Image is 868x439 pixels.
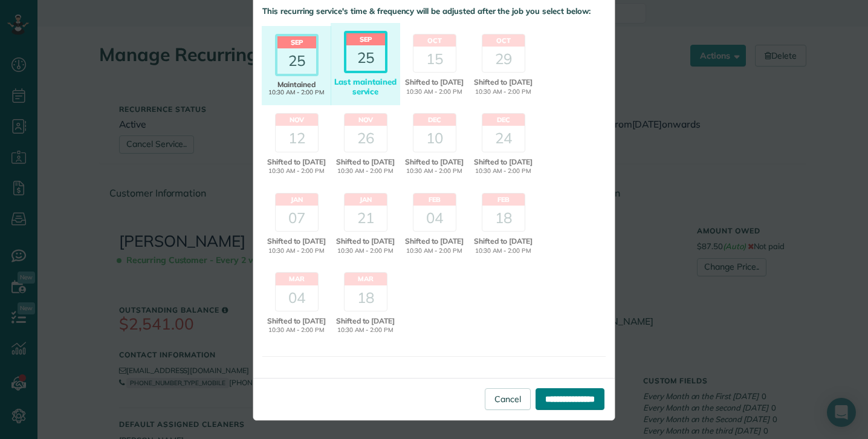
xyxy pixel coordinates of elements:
[345,126,387,151] div: 26
[482,34,525,47] header: Oct
[346,33,385,45] header: Sep
[276,114,318,126] header: Nov
[264,236,329,247] span: Shifted to [DATE]
[401,247,467,256] span: 10:30 AM - 2:00 PM
[345,114,387,126] header: Nov
[264,167,329,176] span: 10:30 AM - 2:00 PM
[332,236,398,247] span: Shifted to [DATE]
[264,80,329,89] span: Maintained
[470,247,536,256] span: 10:30 AM - 2:00 PM
[277,36,316,48] header: Sep
[470,77,536,88] span: Shifted to [DATE]
[276,206,318,231] div: 07
[264,89,329,96] span: 10:30 AM - 2:00 PM
[332,326,398,335] span: 10:30 AM - 2:00 PM
[264,247,329,256] span: 10:30 AM - 2:00 PM
[332,157,398,167] span: Shifted to [DATE]
[482,126,525,151] div: 24
[346,45,385,71] div: 25
[262,5,606,17] p: This recurring service's time & frequency will be adjusted after the job you select below:
[482,193,525,206] header: Feb
[413,47,456,72] div: 15
[413,193,456,206] header: Feb
[401,88,467,97] span: 10:30 AM - 2:00 PM
[332,316,398,327] span: Shifted to [DATE]
[470,167,536,176] span: 10:30 AM - 2:00 PM
[345,285,387,311] div: 18
[482,114,525,126] header: Dec
[482,47,525,72] div: 29
[264,316,329,327] span: Shifted to [DATE]
[345,193,387,206] header: Jan
[332,167,398,176] span: 10:30 AM - 2:00 PM
[401,236,467,247] span: Shifted to [DATE]
[482,206,525,231] div: 18
[401,77,467,88] span: Shifted to [DATE]
[276,126,318,151] div: 12
[413,126,456,151] div: 10
[401,157,467,167] span: Shifted to [DATE]
[276,193,318,206] header: Jan
[332,77,398,96] div: Last maintained service
[276,285,318,311] div: 04
[401,167,467,176] span: 10:30 AM - 2:00 PM
[264,326,329,335] span: 10:30 AM - 2:00 PM
[277,48,316,74] div: 25
[413,206,456,231] div: 04
[345,206,387,231] div: 21
[276,273,318,285] header: Mar
[470,236,536,247] span: Shifted to [DATE]
[332,247,398,256] span: 10:30 AM - 2:00 PM
[345,273,387,285] header: Mar
[470,157,536,167] span: Shifted to [DATE]
[413,34,456,47] header: Oct
[413,114,456,126] header: Dec
[264,157,329,167] span: Shifted to [DATE]
[470,88,536,97] span: 10:30 AM - 2:00 PM
[485,388,531,410] a: Cancel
